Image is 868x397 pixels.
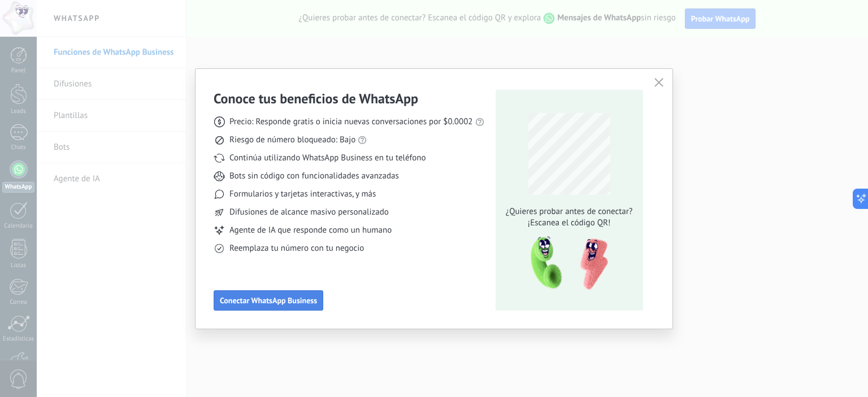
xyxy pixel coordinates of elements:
[214,90,418,107] h3: Conoce tus beneficios de WhatsApp
[229,189,376,200] span: Formularios y tarjetas interactivas, y más
[229,152,426,164] span: Continúa utilizando WhatsApp Business en tu teléfono
[229,243,364,254] span: Reemplaza tu número con tu negocio
[229,225,392,236] span: Agente de IA que responde como un humano
[502,206,636,217] span: ¿Quieres probar antes de conectar?
[229,171,399,182] span: Bots sin código con funcionalidades avanzadas
[502,217,636,229] span: ¡Escanea el código QR!
[521,233,610,294] img: qr-pic-1x.png
[229,207,389,218] span: Difusiones de alcance masivo personalizado
[229,116,473,128] span: Precio: Responde gratis o inicia nuevas conversaciones por $0.0002
[214,290,323,311] button: Conectar WhatsApp Business
[220,296,317,304] span: Conectar WhatsApp Business
[229,134,355,146] span: Riesgo de número bloqueado: Bajo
